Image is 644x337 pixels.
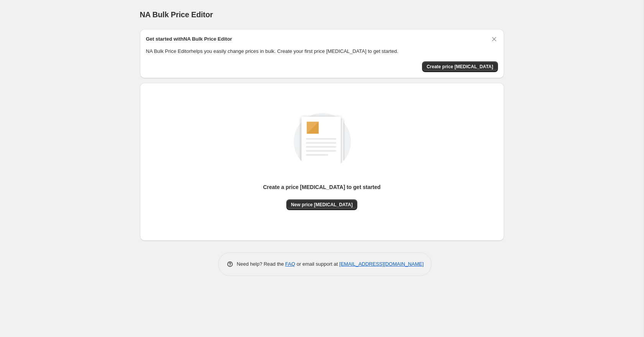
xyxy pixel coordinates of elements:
a: FAQ [285,261,295,267]
a: [EMAIL_ADDRESS][DOMAIN_NAME] [339,261,424,267]
p: NA Bulk Price Editor helps you easily change prices in bulk. Create your first price [MEDICAL_DAT... [146,48,498,55]
h2: Get started with NA Bulk Price Editor [146,35,232,43]
p: Create a price [MEDICAL_DATA] to get started [263,183,381,191]
span: Need help? Read the [237,261,286,267]
span: or email support at [295,261,339,267]
button: New price [MEDICAL_DATA] [286,199,357,210]
span: New price [MEDICAL_DATA] [291,202,353,208]
button: Dismiss card [490,35,498,43]
button: Create price change job [422,61,498,72]
span: Create price [MEDICAL_DATA] [427,64,493,70]
span: NA Bulk Price Editor [140,10,213,19]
